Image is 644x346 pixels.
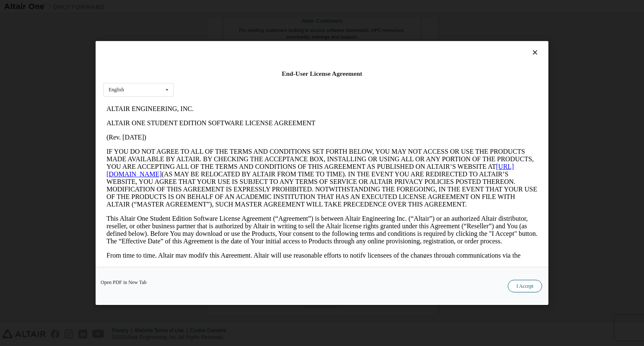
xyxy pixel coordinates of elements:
p: From time to time, Altair may modify this Agreement. Altair will use reasonable efforts to notify... [3,150,434,165]
p: (Rev. [DATE]) [3,32,434,39]
p: ALTAIR ONE STUDENT EDITION SOFTWARE LICENSE AGREEMENT [3,18,434,25]
button: I Accept [508,280,542,292]
div: English [109,87,124,92]
p: ALTAIR ENGINEERING, INC. [3,3,434,11]
a: [URL][DOMAIN_NAME] [3,61,411,76]
p: IF YOU DO NOT AGREE TO ALL OF THE TERMS AND CONDITIONS SET FORTH BELOW, YOU MAY NOT ACCESS OR USE... [3,46,434,106]
p: This Altair One Student Edition Software License Agreement (“Agreement”) is between Altair Engine... [3,113,434,143]
div: End-User License Agreement [103,70,541,78]
a: Open PDF in New Tab [101,280,147,285]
